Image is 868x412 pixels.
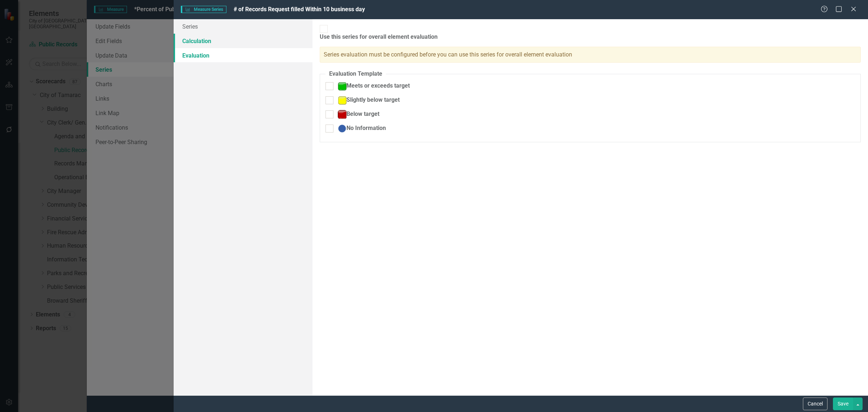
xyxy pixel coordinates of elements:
button: Cancel [803,398,827,410]
button: Save [833,398,853,410]
legend: Evaluation Template [325,70,386,78]
img: Below target [338,110,346,119]
div: Series evaluation must be configured before you can use this series for overall element evaluation [320,47,861,63]
span: # of Records Request filled Within 10 business day [234,6,365,13]
a: Calculation [174,34,312,48]
span: Measure Series [181,6,226,13]
div: Slightly below target [338,96,400,105]
img: No Information [338,124,346,133]
a: Series [174,19,312,34]
div: Use this series for overall element evaluation [320,33,861,41]
img: Meets or exceeds target [338,82,346,91]
div: Below target [338,110,379,119]
div: No Information [338,124,386,133]
div: Meets or exceeds target [338,82,410,91]
img: Slightly below target [338,96,346,105]
a: Evaluation [174,48,312,63]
